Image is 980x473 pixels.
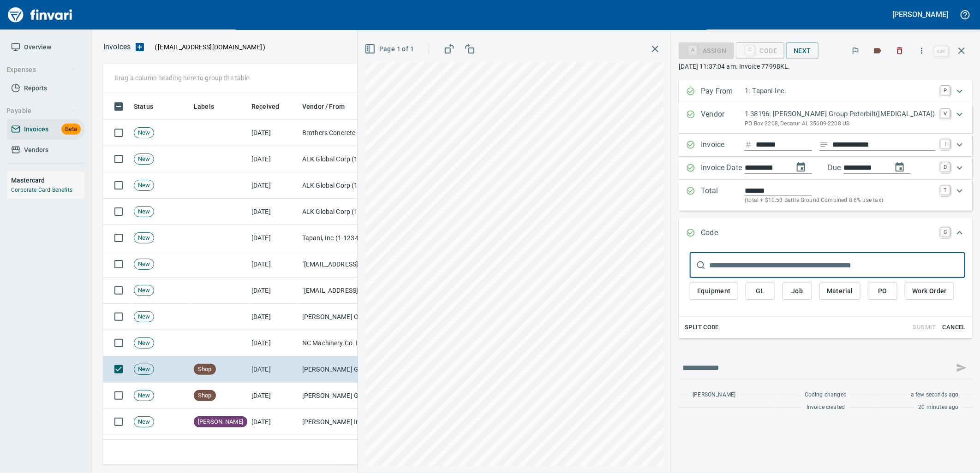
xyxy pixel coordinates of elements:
[134,418,154,426] span: New
[679,46,734,54] div: Assign
[302,101,345,112] span: Vendor / From
[745,139,752,150] svg: Invoice number
[134,339,154,348] span: New
[941,109,950,118] a: V
[61,124,81,135] span: Beta
[299,278,391,304] td: "[EMAIL_ADDRESS][DOMAIN_NAME]" <[EMAIL_ADDRESS][DOMAIN_NAME]>
[679,218,973,248] div: Expand
[941,185,950,195] a: T
[134,101,153,112] span: Status
[134,260,154,269] span: New
[942,322,967,333] span: Cancel
[875,285,890,297] span: PO
[701,86,745,98] p: Pay From
[682,320,721,335] button: Split Code
[134,234,154,242] span: New
[299,120,391,146] td: Brothers Concrete Cutting Inc (1-10127)
[248,225,299,251] td: [DATE]
[697,285,731,297] span: Equipment
[7,140,84,160] a: Vendors
[701,139,745,151] p: Invoice
[690,283,738,300] button: Equipment
[134,207,154,216] span: New
[248,330,299,356] td: [DATE]
[299,435,391,461] td: Snake River Fleet Services (1-39106)
[679,62,973,71] p: [DATE] 11:37:04 am. Invoice 77998KL.
[24,41,51,53] span: Overview
[679,248,973,338] div: Expand
[302,101,357,112] span: Vendor / From
[7,119,84,140] a: InvoicesBeta
[701,185,745,205] p: Total
[679,180,973,211] div: Expand
[783,283,812,300] button: Job
[7,78,84,99] a: Reports
[701,162,745,174] p: Invoice Date
[194,418,247,426] span: [PERSON_NAME]
[24,83,47,94] span: Reports
[794,45,811,57] span: Next
[3,102,80,119] button: Payable
[194,101,226,112] span: Labels
[134,101,165,112] span: Status
[194,365,215,374] span: Shop
[11,187,72,193] a: Corporate Card Benefits
[890,7,950,22] button: [PERSON_NAME]
[157,42,263,52] span: [EMAIL_ADDRESS][DOMAIN_NAME]
[941,227,950,236] a: C
[114,73,250,83] p: Drag a column heading here to group the table
[194,391,215,400] span: Shop
[819,140,829,149] svg: Invoice description
[3,61,80,78] button: Expenses
[827,285,853,297] span: Material
[790,156,812,178] button: change date
[299,356,391,383] td: [PERSON_NAME] Group Peterbilt([MEDICAL_DATA]) (1-38196)
[6,105,76,117] span: Payable
[932,40,973,62] span: Close invoice
[299,172,391,199] td: ALK Global Corp (1-38361)
[134,313,154,321] span: New
[819,283,860,300] button: Material
[939,320,969,335] button: Cancel
[6,4,75,26] img: Finvari
[248,120,299,146] td: [DATE]
[24,144,48,156] span: Vendors
[299,383,391,409] td: [PERSON_NAME] Group Peterbilt([MEDICAL_DATA]) (1-38196)
[745,119,935,129] p: PO Box 2208, Decatur AL 35609-2208 US
[786,42,819,59] button: Next
[790,285,805,297] span: Job
[6,64,76,76] span: Expenses
[248,304,299,330] td: [DATE]
[919,403,959,412] span: 20 minutes ago
[134,181,154,190] span: New
[889,156,911,178] button: change due date
[134,286,154,295] span: New
[248,435,299,461] td: [DATE]
[149,42,266,52] p: ( )
[103,41,131,53] nav: breadcrumb
[299,409,391,435] td: [PERSON_NAME] Inc (1-38342)
[299,304,391,330] td: [PERSON_NAME] Oil Company, Inc (1-12936)
[693,390,735,400] span: [PERSON_NAME]
[299,330,391,356] td: NC Machinery Co. Inc (1-10695)
[366,43,414,55] span: Page 1 of 1
[934,46,948,56] a: esc
[701,227,745,239] p: Code
[893,10,948,19] h5: [PERSON_NAME]
[679,103,973,134] div: Expand
[134,391,154,400] span: New
[911,390,959,400] span: a few seconds ago
[950,357,973,379] span: This records your message into the invoice and notifies anyone mentioned
[679,134,973,157] div: Expand
[248,172,299,199] td: [DATE]
[248,146,299,172] td: [DATE]
[745,86,935,96] p: 1: Tapani Inc.
[248,383,299,409] td: [DATE]
[746,283,775,300] button: GL
[701,109,745,128] p: Vendor
[299,146,391,172] td: ALK Global Corp (1-38361)
[299,199,391,225] td: ALK Global Corp (1-38361)
[905,283,954,300] button: Work Order
[753,285,768,297] span: GL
